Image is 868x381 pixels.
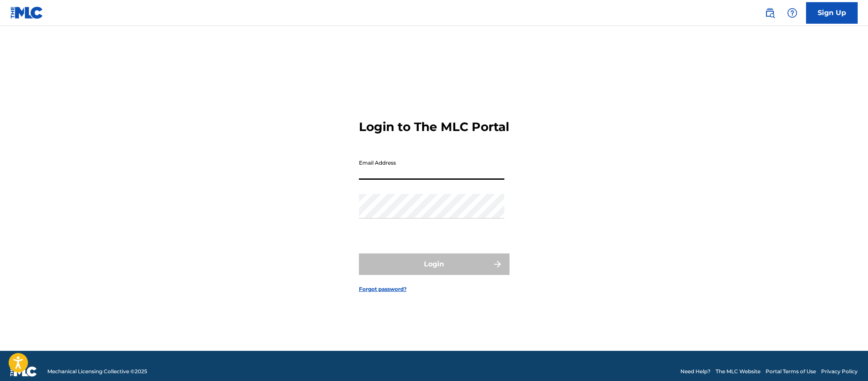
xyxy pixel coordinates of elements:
img: help [787,8,797,18]
a: Public Search [761,4,778,22]
img: search [765,8,775,18]
a: Portal Terms of Use [766,368,816,375]
a: Need Help? [680,368,710,375]
img: logo [10,366,37,377]
iframe: Chat Widget [825,340,868,381]
h3: Login to The MLC Portal [359,119,509,134]
a: Forgot password? [359,285,407,293]
div: Help [784,4,801,22]
a: Privacy Policy [821,368,858,375]
a: The MLC Website [716,368,760,375]
span: Mechanical Licensing Collective © 2025 [47,368,147,375]
img: MLC Logo [10,6,43,19]
a: Sign Up [806,2,858,24]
